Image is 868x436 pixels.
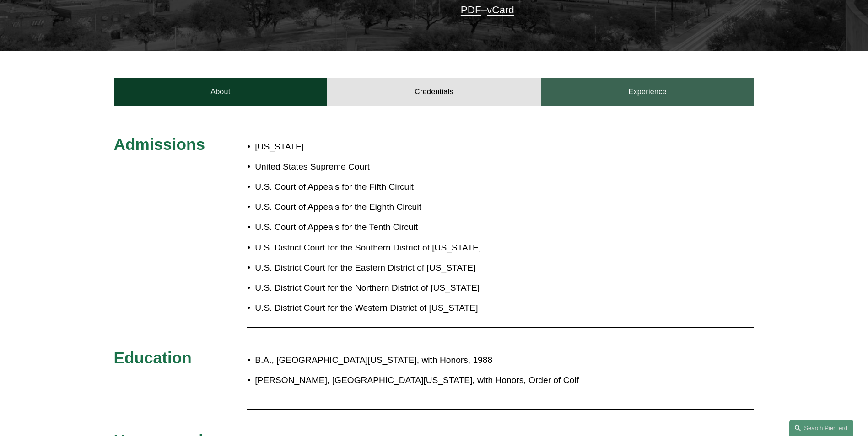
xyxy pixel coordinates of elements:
[255,179,487,195] p: U.S. Court of Appeals for the Fifth Circuit
[255,219,487,235] p: U.S. Court of Appeals for the Tenth Circuit
[114,349,192,367] span: Education
[255,352,674,368] p: B.A., [GEOGRAPHIC_DATA][US_STATE], with Honors, 1988
[255,199,487,215] p: U.S. Court of Appeals for the Eighth Circuit
[487,4,514,16] a: vCard
[255,280,487,296] p: U.S. District Court for the Northern District of [US_STATE]
[461,4,481,16] a: PDF
[255,300,487,316] p: U.S. District Court for the Western District of [US_STATE]
[114,135,205,153] span: Admissions
[255,139,487,155] p: [US_STATE]
[789,420,853,436] a: Search this site
[255,240,487,256] p: U.S. District Court for the Southern District of [US_STATE]
[255,159,487,175] p: United States Supreme Court
[114,78,328,106] a: About
[327,78,541,106] a: Credentials
[255,372,674,388] p: [PERSON_NAME], [GEOGRAPHIC_DATA][US_STATE], with Honors, Order of Coif
[255,260,487,276] p: U.S. District Court for the Eastern District of [US_STATE]
[541,78,755,106] a: Experience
